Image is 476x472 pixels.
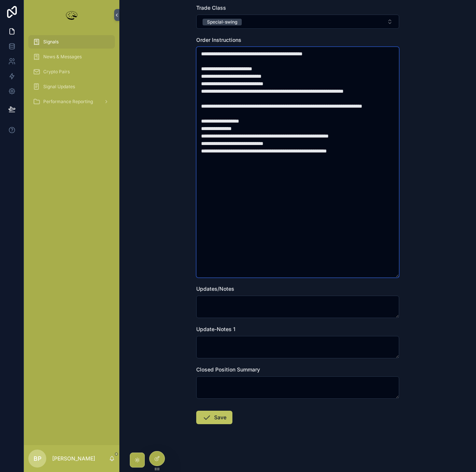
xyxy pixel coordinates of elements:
[24,30,119,118] div: scrollable content
[52,455,95,462] p: [PERSON_NAME]
[196,326,235,332] span: Update-Notes 1
[28,65,115,78] a: Crypto Pairs
[43,39,59,45] span: Signals
[43,84,75,90] span: Signal Updates
[34,454,41,463] span: BP
[28,50,115,64] a: News & Messages
[43,69,70,75] span: Crypto Pairs
[196,15,399,29] button: Select Button
[28,80,115,93] a: Signal Updates
[196,411,232,424] button: Save
[196,4,226,11] span: Trade Class
[43,54,82,60] span: News & Messages
[64,9,79,21] img: App logo
[196,286,234,292] span: Updates/Notes
[196,37,241,43] span: Order Instructions
[196,366,260,373] span: Closed Position Summary
[207,19,237,25] div: Special-swing
[43,99,93,105] span: Performance Reporting
[28,95,115,108] a: Performance Reporting
[28,35,115,49] a: Signals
